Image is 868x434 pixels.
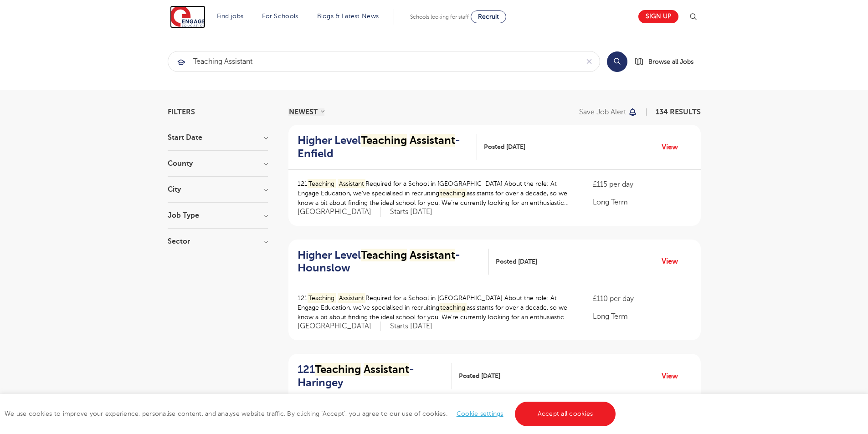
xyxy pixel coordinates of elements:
[656,108,701,116] span: 134 RESULTS
[439,189,467,198] mark: teaching
[579,108,638,116] button: Save job alert
[459,371,500,381] span: Posted [DATE]
[308,179,336,189] mark: Teaching
[439,303,467,312] mark: teaching
[298,134,470,160] h2: Higher Level - Enfield
[484,142,525,152] span: Posted [DATE]
[579,108,626,116] p: Save job alert
[168,108,195,116] span: Filters
[457,410,503,417] a: Cookie settings
[298,322,381,331] span: [GEOGRAPHIC_DATA]
[496,257,537,266] span: Posted [DATE]
[315,363,361,376] mark: Teaching
[298,207,381,217] span: [GEOGRAPHIC_DATA]
[338,179,365,189] mark: Assistant
[593,293,691,304] p: £110 per day
[662,141,685,153] a: View
[579,51,600,71] button: Clear
[410,249,455,261] mark: Assistant
[662,370,685,382] a: View
[593,197,691,208] p: Long Term
[298,134,478,160] a: Higher LevelTeaching Assistant- Enfield
[638,10,678,23] a: Sign up
[168,212,268,219] h3: Job Type
[262,13,298,20] a: For Schools
[338,293,365,303] mark: Assistant
[361,249,407,261] mark: Teaching
[648,56,693,67] span: Browse all Jobs
[5,410,618,417] span: We use cookies to improve your experience, personalise content, and analyse website traffic. By c...
[593,311,691,322] p: Long Term
[168,238,268,245] h3: Sector
[662,255,685,267] a: View
[390,322,432,331] p: Starts [DATE]
[317,13,379,20] a: Blogs & Latest News
[168,186,268,193] h3: City
[471,10,506,23] a: Recruit
[308,293,336,303] mark: Teaching
[217,13,244,20] a: Find jobs
[298,179,575,208] p: 121 Required for a School in [GEOGRAPHIC_DATA] About the role: At Engage Education, we’ve special...
[410,134,455,147] mark: Assistant
[593,179,691,190] p: £115 per day
[298,249,489,275] a: Higher LevelTeaching Assistant- Hounslow
[410,14,469,20] span: Schools looking for staff
[478,13,499,20] span: Recruit
[515,402,616,426] a: Accept all cookies
[170,5,205,28] img: Engage Education
[607,51,627,72] button: Search
[298,363,445,389] h2: 121 - Haringey
[635,56,701,67] a: Browse all Jobs
[390,207,432,217] p: Starts [DATE]
[298,249,482,275] h2: Higher Level - Hounslow
[168,160,268,167] h3: County
[298,293,575,322] p: 121 Required for a School in [GEOGRAPHIC_DATA] About the role: At Engage Education, we’ve special...
[168,51,579,71] input: Submit
[361,134,407,147] mark: Teaching
[168,51,600,72] div: Submit
[298,363,452,389] a: 121Teaching Assistant- Haringey
[168,134,268,141] h3: Start Date
[364,363,409,376] mark: Assistant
